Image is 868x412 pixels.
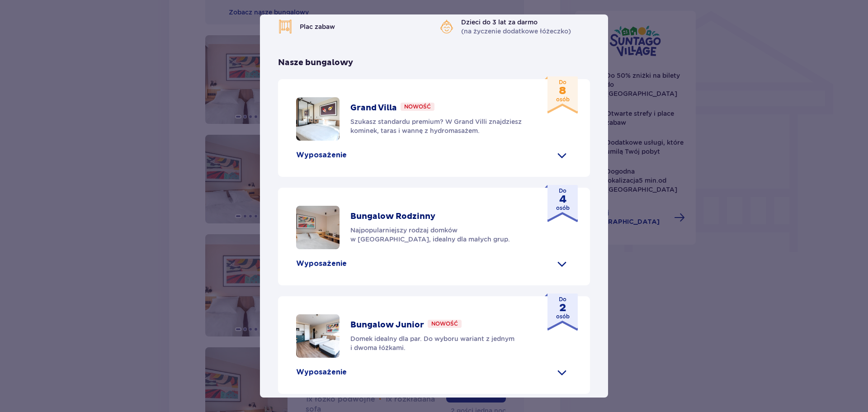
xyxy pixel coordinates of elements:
p: Do osób [556,295,570,321]
p: Szukasz standardu premium? W Grand Villi znajdziesz kominek, taras i wannę z hydromasażem. [350,117,530,135]
p: Najpopularniejszy rodzaj domków w [GEOGRAPHIC_DATA], idealny dla małych grup. [350,226,530,244]
img: overview of beds in bungalow [296,97,340,141]
strong: 8 [556,86,570,95]
p: Nasze bungalowy [278,36,353,68]
p: Wyposażenie [296,259,347,269]
strong: 4 [556,195,570,204]
p: Domek idealny dla par. Do wyboru wariant z jednym i dwoma łóżkami. [350,334,530,352]
p: Wyposażenie [296,367,347,377]
img: playground icon [278,19,292,34]
span: Dzieci do 3 lat za darmo [461,18,571,27]
p: Bungalow Junior [350,320,424,331]
p: (na życzenie dodatkowe łóżeczko) [461,18,571,36]
p: Nowość [404,103,431,111]
p: Do osób [556,187,570,212]
p: Cena zależy od liczby osób i terminu. Wybierz datę i przydziel gości, aby sprawdzić cenę. [278,394,559,410]
p: Do osób [556,78,570,104]
p: Bungalow Rodzinny [350,211,435,222]
p: Wyposażenie [296,150,347,160]
strong: 2 [556,303,570,313]
p: Nowość [431,320,458,328]
img: slide icon [439,19,454,34]
p: Grand Villa [350,103,397,114]
img: overview of beds in bungalow [296,206,340,249]
img: overview of beds in bungalow [296,314,340,358]
span: Plac zabaw [300,22,335,31]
